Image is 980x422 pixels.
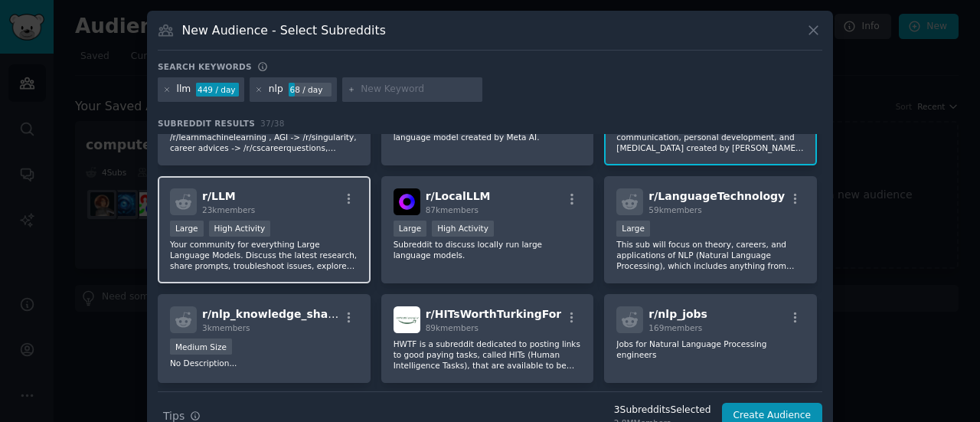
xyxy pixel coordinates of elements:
[177,83,191,97] div: llm
[616,339,805,360] p: Jobs for Natural Language Processing engineers
[394,188,420,215] img: LocalLLM
[616,121,805,153] p: [MEDICAL_DATA] (NLP) is an approach to communication, personal development, and [MEDICAL_DATA] cr...
[426,190,491,202] span: r/ LocalLLM
[269,83,283,97] div: nlp
[394,239,582,260] p: Subreddit to discuss locally run large language models.
[170,339,232,355] div: Medium Size
[196,83,239,97] div: 449 / day
[616,239,805,271] p: This sub will focus on theory, careers, and applications of NLP (Natural Language Processing), wh...
[202,205,255,214] span: 23k members
[182,22,386,38] h3: New Audience - Select Subreddits
[289,83,332,97] div: 68 / day
[202,308,352,320] span: r/ nlp_knowledge_sharing
[209,221,271,237] div: High Activity
[426,323,479,332] span: 89k members
[648,190,785,202] span: r/ LanguageTechnology
[202,323,250,332] span: 3k members
[648,308,707,320] span: r/ nlp_jobs
[170,358,358,368] p: No Description...
[432,221,494,237] div: High Activity
[614,404,711,417] div: 3 Subreddit s Selected
[648,205,701,214] span: 59k members
[170,121,358,153] p: Beginners -> /r/mlquestions or /r/learnmachinelearning , AGI -> /r/singularity, career advices ->...
[202,190,236,202] span: r/ LLM
[648,323,702,332] span: 169 members
[426,308,562,320] span: r/ HITsWorthTurkingFor
[158,61,252,72] h3: Search keywords
[394,339,582,371] p: HWTF is a subreddit dedicated to posting links to good paying tasks, called HITs (Human Intellige...
[394,221,427,237] div: Large
[170,221,204,237] div: Large
[394,306,420,333] img: HITsWorthTurkingFor
[616,221,650,237] div: Large
[260,119,285,128] span: 37 / 38
[170,239,358,271] p: Your community for everything Large Language Models. Discuss the latest research, share prompts, ...
[158,118,255,129] span: Subreddit Results
[361,83,477,97] input: New Keyword
[426,205,479,214] span: 87k members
